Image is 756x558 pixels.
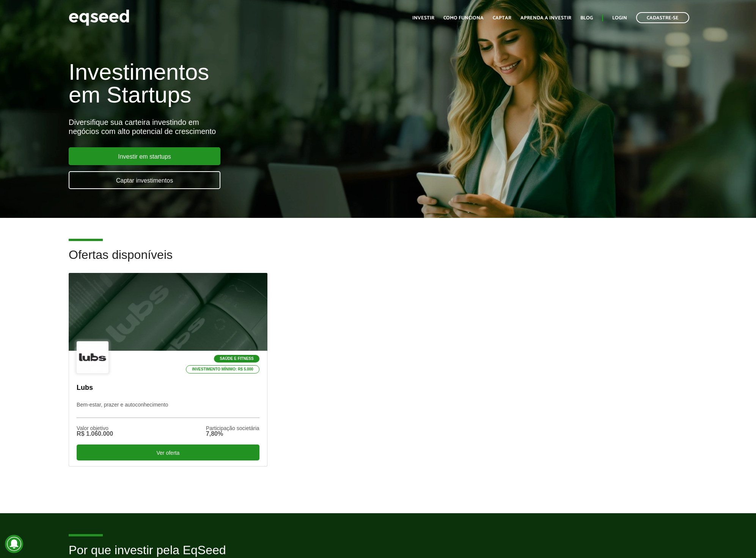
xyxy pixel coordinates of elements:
[77,384,259,392] p: Lubs
[77,445,259,460] div: Ver oferta
[77,426,113,431] div: Valor objetivo
[69,248,687,273] h2: Ofertas disponíveis
[520,16,571,20] a: Aprenda a investir
[69,61,435,106] h1: Investimentos em Startups
[77,402,259,418] p: Bem-estar, prazer e autoconhecimento
[443,16,484,20] a: Como funciona
[412,16,434,20] a: Investir
[69,8,129,28] img: EqSeed
[580,16,593,20] a: Blog
[69,273,267,466] a: Saúde e Fitness Investimento mínimo: R$ 5.000 Lubs Bem-estar, prazer e autoconhecimento Valor obj...
[493,16,511,20] a: Captar
[214,355,259,363] p: Saúde e Fitness
[636,12,689,23] a: Cadastre-se
[612,16,627,20] a: Login
[206,431,259,437] div: 7,80%
[77,431,113,437] div: R$ 1.060.000
[69,118,435,136] div: Diversifique sua carteira investindo em negócios com alto potencial de crescimento
[69,171,220,189] a: Captar investimentos
[206,426,259,431] div: Participação societária
[69,147,220,165] a: Investir em startups
[186,365,259,374] p: Investimento mínimo: R$ 5.000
